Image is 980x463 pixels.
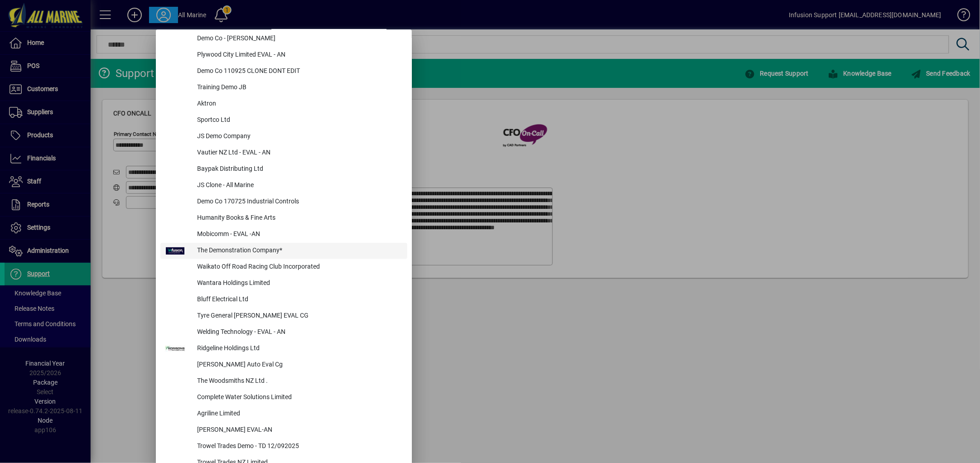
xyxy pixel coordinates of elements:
[190,178,407,194] div: JS Clone - All Marine
[190,341,407,357] div: Ridgeline Holdings Ltd
[190,308,407,324] div: Tyre General [PERSON_NAME] EVAL CG
[160,308,407,324] button: Tyre General [PERSON_NAME] EVAL CG
[160,357,407,373] button: [PERSON_NAME] Auto Eval Cg
[160,80,407,96] button: Training Demo JB
[160,31,407,47] button: Demo Co - [PERSON_NAME]
[190,47,407,63] div: Plywood City Limited EVAL - AN
[160,129,407,145] button: JS Demo Company
[190,129,407,145] div: JS Demo Company
[160,373,407,390] button: The Woodsmiths NZ Ltd .
[160,422,407,439] button: [PERSON_NAME] EVAL-AN
[190,145,407,161] div: Vautier NZ Ltd - EVAL - AN
[190,357,407,373] div: [PERSON_NAME] Auto Eval Cg
[160,194,407,210] button: Demo Co 170725 Industrial Controls
[160,96,407,112] button: Aktron
[190,422,407,439] div: [PERSON_NAME] EVAL-AN
[160,390,407,406] button: Complete Water Solutions Limited
[190,194,407,210] div: Demo Co 170725 Industrial Controls
[190,31,407,47] div: Demo Co - [PERSON_NAME]
[160,63,407,80] button: Demo Co 110925 CLONE DONT EDIT
[190,324,407,341] div: Welding Technology - EVAL - AN
[190,96,407,112] div: Aktron
[160,161,407,178] button: Baypak Distributing Ltd
[190,275,407,292] div: Wantara Holdings Limited
[190,259,407,275] div: Waikato Off Road Racing Club Incorporated
[160,275,407,292] button: Wantara Holdings Limited
[160,406,407,422] button: Agriline Limited
[190,227,407,243] div: Mobicomm - EVAL -AN
[160,292,407,308] button: Bluff Electrical Ltd
[160,112,407,129] button: Sportco Ltd
[160,259,407,275] button: Waikato Off Road Racing Club Incorporated
[190,390,407,406] div: Complete Water Solutions Limited
[160,439,407,455] button: Trowel Trades Demo - TD 12/092025
[190,439,407,455] div: Trowel Trades Demo - TD 12/092025
[160,145,407,161] button: Vautier NZ Ltd - EVAL - AN
[160,341,407,357] button: Ridgeline Holdings Ltd
[160,227,407,243] button: Mobicomm - EVAL -AN
[190,63,407,80] div: Demo Co 110925 CLONE DONT EDIT
[160,47,407,63] button: Plywood City Limited EVAL - AN
[160,210,407,227] button: Humanity Books & Fine Arts
[160,324,407,341] button: Welding Technology - EVAL - AN
[190,161,407,178] div: Baypak Distributing Ltd
[190,373,407,390] div: The Woodsmiths NZ Ltd .
[190,210,407,227] div: Humanity Books & Fine Arts
[190,406,407,422] div: Agriline Limited
[190,80,407,96] div: Training Demo JB
[160,243,407,259] button: The Demonstration Company*
[190,292,407,308] div: Bluff Electrical Ltd
[160,178,407,194] button: JS Clone - All Marine
[190,112,407,129] div: Sportco Ltd
[190,243,407,259] div: The Demonstration Company*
